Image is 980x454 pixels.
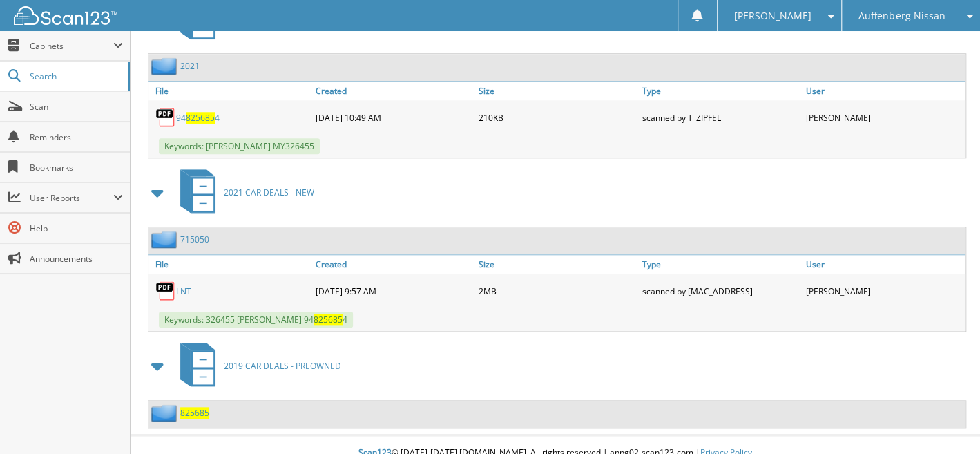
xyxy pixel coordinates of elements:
div: [PERSON_NAME] [802,104,965,131]
div: 210KB [475,104,639,131]
a: 2019 CAR DEALS - PREOWNED [172,339,341,393]
div: [DATE] 9:57 AM [312,277,476,305]
img: folder2.png [151,404,180,422]
span: Search [30,70,121,82]
a: File [148,82,312,100]
a: Size [475,255,639,274]
span: 825685 [314,314,343,325]
span: User Reports [30,192,113,204]
a: 948256854 [176,112,220,124]
a: File [148,255,312,274]
span: Scan [30,101,123,113]
a: LNT [176,285,191,297]
img: PDF.png [155,281,176,301]
a: Created [312,82,476,100]
img: folder2.png [151,57,180,75]
span: 2019 CAR DEALS - PREOWNED [224,360,341,372]
span: 2021 CAR DEALS - NEW [224,187,314,198]
span: Keywords: [PERSON_NAME] MY326455 [159,138,320,154]
span: Bookmarks [30,162,123,173]
a: Type [639,255,803,274]
a: User [802,82,965,100]
span: Help [30,223,123,234]
a: 2021 [180,60,200,72]
div: [PERSON_NAME] [802,277,965,305]
a: Type [639,82,803,100]
a: 2021 CAR DEALS - NEW [172,165,314,220]
a: Size [475,82,639,100]
iframe: Chat Widget [911,388,980,454]
span: Cabinets [30,40,113,52]
img: scan123-logo-white.svg [14,6,117,25]
div: scanned by T_ZIPFEL [639,104,803,131]
div: scanned by [MAC_ADDRESS] [639,277,803,305]
span: Announcements [30,253,123,265]
a: 715050 [180,234,209,245]
a: Created [312,255,476,274]
img: folder2.png [151,231,180,248]
img: PDF.png [155,107,176,128]
span: Auffenberg Nissan [858,12,945,20]
a: User [802,255,965,274]
span: 825685 [186,112,215,124]
div: [DATE] 10:49 AM [312,104,476,131]
a: 825685 [180,407,209,419]
div: 2MB [475,277,639,305]
span: [PERSON_NAME] [734,12,811,20]
span: Keywords: 326455 [PERSON_NAME] 94 4 [159,312,353,328]
span: Reminders [30,131,123,143]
